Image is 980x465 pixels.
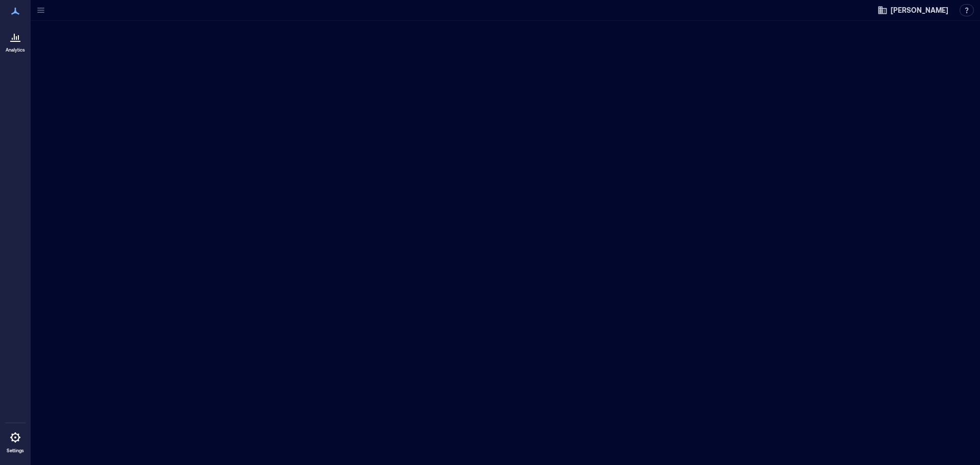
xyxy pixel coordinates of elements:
span: [PERSON_NAME] [891,5,948,15]
a: Analytics [3,25,28,56]
a: Settings [3,425,28,457]
button: [PERSON_NAME] [874,2,951,18]
p: Settings [7,448,24,454]
p: Analytics [6,47,25,53]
